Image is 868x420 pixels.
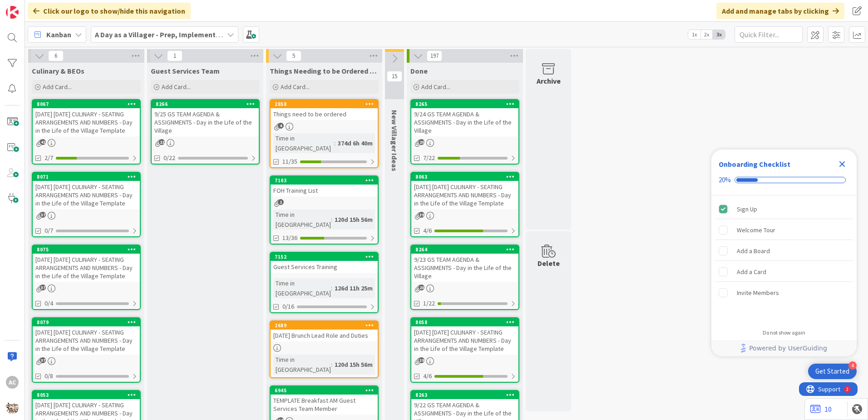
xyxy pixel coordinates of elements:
div: 8071 [37,174,140,180]
div: 8265 [415,101,518,107]
span: 6 [48,50,64,61]
div: 20% [719,176,731,184]
div: 2858 [271,100,378,108]
div: 8053 [37,392,140,398]
div: 8075 [37,246,140,253]
div: 8266 [152,100,259,108]
span: 20 [419,139,424,145]
div: 8063 [411,173,518,181]
div: 8067 [33,100,140,108]
div: 8264 [415,246,518,253]
div: 8075 [33,245,140,254]
div: 2689 [275,322,378,329]
div: 4 [848,361,857,370]
div: 8263 [411,391,518,399]
span: 37 [40,285,46,290]
div: 8058[DATE] [DATE] CULINARY - SEATING ARRANGEMENTS AND NUMBERS - Day in the Life of the Village Te... [411,318,518,355]
div: Get Started [815,367,849,376]
div: 7103 [271,176,378,185]
div: 8063 [415,174,518,180]
div: Click our logo to show/hide this navigation [28,3,191,19]
span: 13/36 [282,233,297,243]
span: 11/35 [282,157,297,166]
img: avatar [6,401,19,414]
a: 8079[DATE] [DATE] CULINARY - SEATING ARRANGEMENTS AND NUMBERS - Day in the Life of the Village Te... [32,317,141,383]
div: Welcome Tour [737,225,775,235]
div: Welcome Tour is incomplete. [715,220,853,240]
div: Invite Members [737,287,779,298]
div: 374d 6h 40m [335,138,375,148]
div: 8266 [156,101,259,107]
span: 4/6 [423,226,432,235]
span: 37 [40,357,46,363]
div: 2 [47,4,49,11]
span: 1/22 [423,299,435,308]
span: 0/16 [282,302,294,311]
span: 4/6 [423,371,432,381]
div: 2858Things need to be ordered [271,100,378,120]
div: Checklist Container [711,150,857,356]
a: Powered by UserGuiding [716,340,852,356]
span: 1x [688,30,700,39]
span: Add Card... [162,83,191,91]
a: 82669/25 GS TEAM AGENDA & ASSIGNMENTS - Day in the Life of the Village0/22 [151,99,260,165]
span: Add Card... [43,83,72,91]
div: TEMPLATE Breakfast AM Guest Services Team Member [271,395,378,415]
div: 6945TEMPLATE Breakfast AM Guest Services Team Member [271,386,378,415]
div: 7152Guest Services Training [271,253,378,273]
div: 8067[DATE] [DATE] CULINARY - SEATING ARRANGEMENTS AND NUMBERS - Day in the Life of the Village Te... [33,100,140,136]
a: 10 [810,404,832,415]
div: [DATE] [DATE] CULINARY - SEATING ARRANGEMENTS AND NUMBERS - Day in the Life of the Village Template [411,181,518,209]
a: 82659/24 GS TEAM AGENDA & ASSIGNMENTS - Day in the Life of the Village7/22 [410,99,519,165]
div: AC [6,376,19,389]
div: 7103FOH Training List [271,176,378,196]
div: Sign Up [737,204,757,215]
div: Add a Card [737,266,766,277]
div: 2689 [271,321,378,330]
span: Powered by UserGuiding [749,343,827,354]
span: : [334,138,335,148]
div: [DATE] [DATE] CULINARY - SEATING ARRANGEMENTS AND NUMBERS - Day in the Life of the Village Template [33,108,140,136]
div: 82669/25 GS TEAM AGENDA & ASSIGNMENTS - Day in the Life of the Village [152,100,259,136]
a: 7152Guest Services TrainingTime in [GEOGRAPHIC_DATA]:126d 11h 25m0/16 [270,252,379,313]
div: 8067 [37,101,140,107]
a: 2689[DATE] Brunch Lead Role and DutiesTime in [GEOGRAPHIC_DATA]:120d 15h 56m [270,320,379,378]
div: Guest Services Training [271,261,378,273]
span: : [331,215,332,225]
div: 8079 [37,319,140,325]
span: 0/22 [163,153,175,163]
div: [DATE] [DATE] CULINARY - SEATING ARRANGEMENTS AND NUMBERS - Day in the Life of the Village Template [33,181,140,209]
div: 8063[DATE] [DATE] CULINARY - SEATING ARRANGEMENTS AND NUMBERS - Day in the Life of the Village Te... [411,173,518,209]
input: Quick Filter... [735,26,803,43]
div: 7152 [271,253,378,261]
div: 9/23 GS TEAM AGENDA & ASSIGNMENTS - Day in the Life of the Village [411,254,518,282]
div: Delete [538,258,560,269]
a: 8075[DATE] [DATE] CULINARY - SEATING ARRANGEMENTS AND NUMBERS - Day in the Life of the Village Te... [32,245,141,310]
div: Onboarding Checklist [719,159,790,170]
span: 197 [427,50,442,61]
div: [DATE] [DATE] CULINARY - SEATING ARRANGEMENTS AND NUMBERS - Day in the Life of the Village Template [33,254,140,282]
div: Time in [GEOGRAPHIC_DATA] [273,355,331,375]
div: Checklist items [711,195,857,323]
div: 8079 [33,318,140,326]
div: 2689[DATE] Brunch Lead Role and Duties [271,321,378,341]
a: 82649/23 GS TEAM AGENDA & ASSIGNMENTS - Day in the Life of the Village1/22 [410,245,519,310]
div: [DATE] Brunch Lead Role and Duties [271,330,378,341]
span: 0/7 [44,226,53,235]
span: Kanban [46,29,71,40]
span: Culinary & BEOs [32,66,84,75]
div: 6945 [271,386,378,395]
div: 8053 [33,391,140,399]
span: Done [410,66,428,75]
span: Things Needing to be Ordered - PUT IN CARD, Don't make new card [270,66,379,75]
span: 2x [700,30,713,39]
div: Open Get Started checklist, remaining modules: 4 [808,364,857,379]
div: 8071 [33,173,140,181]
div: 8075[DATE] [DATE] CULINARY - SEATING ARRANGEMENTS AND NUMBERS - Day in the Life of the Village Te... [33,245,140,282]
div: Sign Up is complete. [715,199,853,219]
span: 3x [713,30,725,39]
div: 6945 [275,387,378,394]
span: 4 [278,123,284,129]
div: 120d 15h 56m [332,360,375,370]
span: 2/7 [44,153,53,163]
